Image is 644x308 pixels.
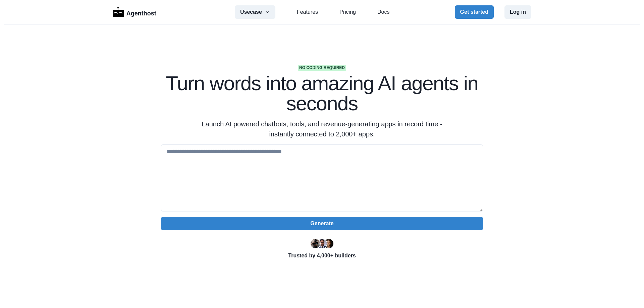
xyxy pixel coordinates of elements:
[193,119,451,139] p: Launch AI powered chatbots, tools, and revenue-generating apps in record time - instantly connect...
[377,8,389,16] a: Docs
[113,7,124,17] img: Logo
[298,65,346,71] span: No coding required
[504,5,531,19] button: Log in
[455,5,494,19] button: Get started
[161,252,483,260] p: Trusted by 4,000+ builders
[324,239,333,248] img: Kent Dodds
[317,239,327,248] img: Segun Adebayo
[235,5,275,19] button: Usecase
[311,239,320,248] img: Ryan Florence
[161,217,483,230] button: Generate
[339,8,356,16] a: Pricing
[297,8,318,16] a: Features
[126,6,156,18] p: Agenthost
[161,73,483,114] h1: Turn words into amazing AI agents in seconds
[113,6,156,18] a: LogoAgenthost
